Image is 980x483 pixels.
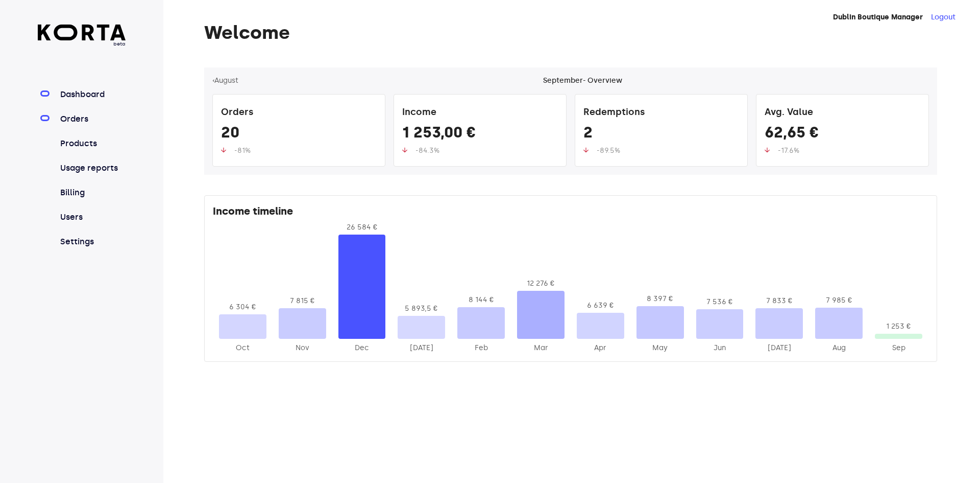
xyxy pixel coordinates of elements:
div: 7 833 € [755,296,803,306]
span: -17.6% [778,146,799,155]
div: 5 893,5 € [398,304,445,314]
div: 2025-Jun [696,343,744,353]
img: Korta [38,25,126,40]
div: Orders [221,103,377,123]
button: ‹August [212,76,238,86]
div: 1 253,00 € [402,123,558,146]
div: Avg. Value [765,103,920,123]
a: Products [58,137,126,150]
div: 7 985 € [815,295,863,306]
img: up [765,147,770,153]
div: 2024-Nov [279,343,326,353]
div: 2025-Jul [755,343,803,353]
div: 26 584 € [338,222,386,233]
div: 20 [221,123,377,146]
a: Dashboard [58,88,126,101]
div: 2025-May [636,343,684,353]
div: September - Overview [543,76,622,86]
h1: Welcome [204,22,937,43]
div: Income [402,103,558,123]
img: up [221,147,226,153]
div: 2025-Feb [457,343,505,353]
span: -81% [234,146,251,155]
div: 8 397 € [636,294,684,304]
div: 12 276 € [517,279,565,289]
div: 7 536 € [696,297,744,307]
a: beta [38,25,126,48]
div: 8 144 € [457,295,505,305]
img: up [583,147,589,153]
div: 2025-Apr [577,343,624,353]
div: 62,65 € [765,123,920,146]
strong: Dublin Boutique Manager [833,13,923,21]
div: Redemptions [583,103,739,123]
div: 2025-Sep [875,343,922,353]
div: 2024-Oct [219,343,266,353]
a: Orders [58,113,126,125]
img: up [402,147,407,153]
div: 2025-Mar [517,343,565,353]
a: Usage reports [58,162,126,174]
div: 7 815 € [279,296,326,306]
div: 2025-Jan [398,343,445,353]
span: beta [38,40,126,48]
div: 6 639 € [577,301,624,311]
div: 6 304 € [219,302,266,312]
a: Billing [58,187,126,199]
a: Settings [58,236,126,248]
div: 2024-Dec [338,343,386,353]
a: Users [58,211,126,223]
div: 2 [583,123,739,146]
div: 1 253 € [875,321,922,332]
div: Income timeline [213,204,928,222]
div: 2025-Aug [815,343,863,353]
span: -89.5% [597,146,620,155]
button: Logout [931,12,955,22]
span: -84.3% [415,146,439,155]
